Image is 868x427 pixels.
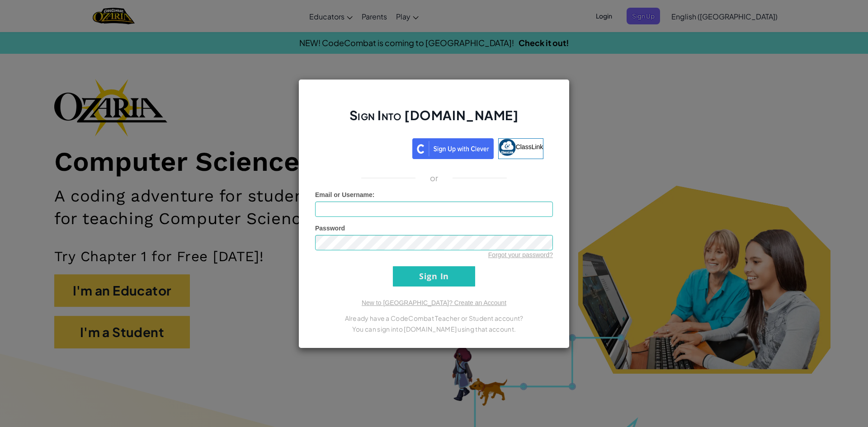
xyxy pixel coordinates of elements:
[315,225,345,232] span: Password
[430,173,439,183] p: or
[393,266,475,286] input: Sign In
[412,138,494,159] img: clever_sso_button@2x.png
[499,139,516,156] img: classlink-logo-small.png
[315,313,553,324] p: Already have a CodeCombat Teacher or Student account?
[488,251,553,258] a: Forgot your password?
[315,324,553,334] p: You can sign into [DOMAIN_NAME] using that account.
[516,143,543,150] span: ClassLink
[362,299,506,306] a: New to [GEOGRAPHIC_DATA]? Create an Account
[315,191,373,198] span: Email or Username
[315,107,553,133] h2: Sign Into [DOMAIN_NAME]
[315,190,375,199] label: :
[320,137,412,157] iframe: Sign in with Google Button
